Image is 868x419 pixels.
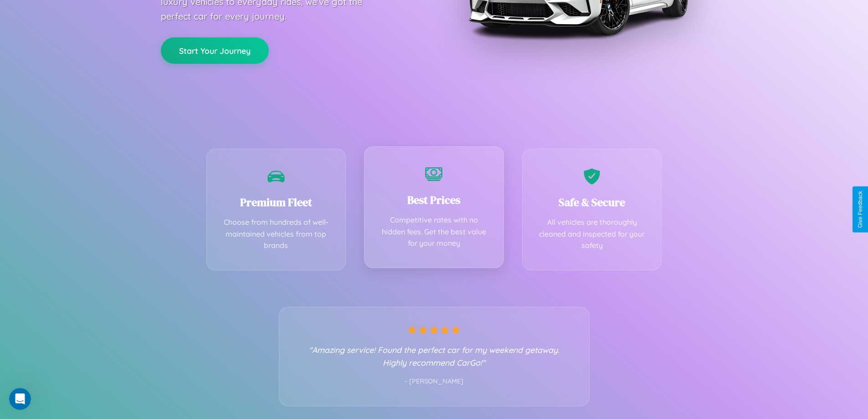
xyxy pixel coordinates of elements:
div: Give Feedback [857,191,863,228]
p: Competitive rates with no hidden fees. Get the best value for your money [378,214,490,249]
p: - [PERSON_NAME] [298,376,571,388]
h3: Safe & Secure [536,195,648,210]
p: Choose from hundreds of well-maintained vehicles from top brands [221,217,332,252]
p: All vehicles are thoroughly cleaned and inspected for your safety [536,217,648,252]
iframe: Intercom live chat [9,388,31,410]
h3: Premium Fleet [221,195,332,210]
p: "Amazing service! Found the perfect car for my weekend getaway. Highly recommend CarGo!" [298,343,571,369]
h3: Best Prices [378,192,490,207]
button: Start Your Journey [161,37,269,64]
